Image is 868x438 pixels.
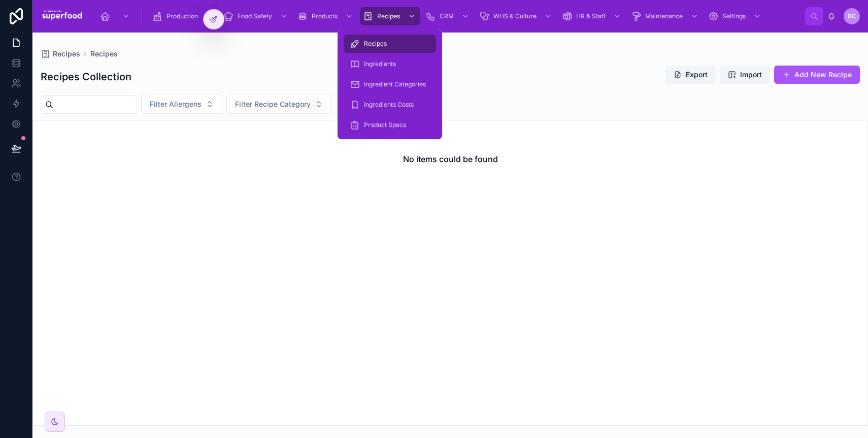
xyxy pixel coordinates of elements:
span: WHS & Culture [493,12,537,20]
a: HR & Staff [559,7,626,25]
span: Production [166,12,198,20]
span: Settings [722,12,746,20]
a: Recipes [90,49,118,59]
button: Select Button [226,95,331,114]
a: Food Safety [220,7,292,25]
h2: No items could be found [403,153,498,165]
a: Ingredients Costs [344,96,436,114]
div: scrollable content [92,5,805,27]
a: WHS & Culture [476,7,557,25]
span: Filter Recipe Category [235,99,311,109]
span: Ingredients Costs [364,101,414,109]
span: Recipes [364,40,387,48]
span: CRM [440,12,454,20]
a: Production [149,7,218,25]
a: Ingredients [344,55,436,73]
a: Products [294,7,358,25]
span: Maintenance [645,12,683,20]
img: App logo [41,8,84,24]
span: HR & Staff [576,12,606,20]
a: Recipes [41,49,80,59]
button: Export [665,66,716,84]
a: Recipes [344,35,436,53]
span: Product Specs [364,121,406,129]
a: Ingredient Categories [344,75,436,93]
button: Import [720,66,770,84]
a: CRM [422,7,474,25]
button: Add New Recipe [774,66,860,84]
a: Settings [705,7,766,25]
a: Product Specs [344,116,436,134]
span: Recipes [53,49,80,59]
span: Recipes [377,12,400,20]
button: Select Button [141,95,222,114]
span: Ingredients [364,60,396,68]
span: BC [848,12,856,20]
a: Recipes [360,7,420,25]
a: Maintenance [628,7,703,25]
span: Ingredient Categories [364,80,426,88]
h1: Recipes Collection [41,70,131,84]
span: Import [740,70,762,80]
span: Products [312,12,338,20]
span: Filter Allergens [150,99,202,109]
span: Food Safety [238,12,272,20]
